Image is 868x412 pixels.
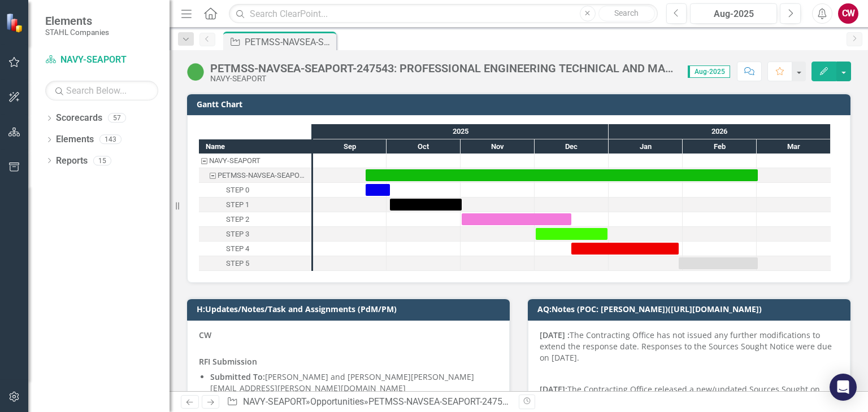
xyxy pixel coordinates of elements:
div: PETMSS-NAVSEA-SEAPORT-247543: PROFESSIONAL ENGINEERING TECHNICAL AND MANAGEMENT SUPPORT SERVICES ... [218,168,308,183]
h3: H:Updates/Notes/Task and Assignments (PdM/PM) [197,305,504,313]
a: [PERSON_NAME][EMAIL_ADDRESS][PERSON_NAME][DOMAIN_NAME] [210,371,474,393]
strong: [DATE]: [540,384,567,395]
p: The Contracting Office has not issued any further modifications to extend the response date. Resp... [540,330,839,366]
div: STEP 2 [199,212,311,227]
h3: AQ:Notes (POC: [PERSON_NAME])([URL][DOMAIN_NAME]) [537,305,845,313]
div: 143 [99,135,121,144]
div: Feb [683,139,757,154]
a: Elements [56,133,94,146]
a: Reports [56,155,88,168]
div: STEP 5 [199,256,311,271]
strong: RFI Submission [199,356,257,367]
div: Task: Start date: 2025-12-01 End date: 2025-12-31 [199,227,311,242]
div: Name [199,139,311,154]
div: Task: Start date: 2025-09-22 End date: 2025-10-02 [199,183,311,198]
div: NAVY-SEAPORT [210,74,676,83]
div: Oct [387,139,461,154]
img: Active [186,63,205,81]
div: STEP 3 [226,227,249,242]
div: PETMSS-NAVSEA-SEAPORT-247543: PROFESSIONAL ENGINEERING TECHNICAL AND MANAGEMENT SUPPORT SERVICES ... [210,62,676,74]
div: Open Intercom Messenger [830,374,857,401]
div: » » [227,396,510,409]
button: CW [838,3,858,24]
div: Task: Start date: 2025-09-22 End date: 2026-03-01 [199,168,311,183]
div: Jan [609,139,683,154]
p: The Contracting Office released a new/updated Sources Sought on [DATE]. Responses are due no late... [540,382,839,409]
div: Task: Start date: 2025-11-01 End date: 2025-12-16 [199,212,311,227]
div: Task: Start date: 2025-12-16 End date: 2026-01-30 [571,243,679,255]
div: Task: Start date: 2026-01-30 End date: 2026-03-01 [679,257,758,269]
div: Sep [313,139,387,154]
a: NAVY-SEAPORT [243,396,306,407]
a: Scorecards [56,112,102,125]
div: Nov [461,139,535,154]
div: Task: Start date: 2025-10-02 End date: 2025-11-01 [199,198,311,212]
div: STEP 4 [199,242,311,256]
img: ClearPoint Strategy [6,12,25,32]
div: NAVY-SEAPORT [209,154,261,168]
div: Task: Start date: 2025-10-02 End date: 2025-11-01 [390,199,462,211]
div: Dec [535,139,609,154]
div: 2025 [313,124,609,139]
div: NAVY-SEAPORT [199,154,311,168]
div: Task: Start date: 2025-12-01 End date: 2025-12-31 [536,228,607,240]
p: [PERSON_NAME] and [PERSON_NAME] [210,371,498,405]
div: STEP 0 [226,183,249,198]
div: STEP 4 [226,242,249,256]
span: Elements [45,14,109,28]
div: Mar [757,139,831,154]
div: PETMSS-NAVSEA-SEAPORT-247543: PROFESSIONAL ENGINEERING TECHNICAL AND MANAGEMENT SUPPORT SERVICES ... [245,35,333,49]
div: STEP 0 [199,183,311,198]
strong: Submitted To: [210,371,265,382]
small: STAHL Companies [45,28,109,37]
div: Task: NAVY-SEAPORT Start date: 2025-09-22 End date: 2025-09-23 [199,154,311,168]
span: Aug-2025 [688,65,730,78]
div: PETMSS-NAVSEA-SEAPORT-247543: PROFESSIONAL ENGINEERING TECHNICAL AND MANAGEMENT SUPPORT SERVICES ... [199,168,311,183]
div: STEP 5 [226,256,249,271]
div: STEP 2 [226,212,249,227]
button: Search [598,6,655,21]
h3: Gantt Chart [197,100,845,108]
div: STEP 1 [226,198,249,212]
strong: [DATE] : [540,330,570,340]
div: Task: Start date: 2025-11-01 End date: 2025-12-16 [462,213,571,225]
div: Task: Start date: 2026-01-30 End date: 2026-03-01 [199,256,311,271]
input: Search ClearPoint... [229,4,657,24]
div: Aug-2025 [694,7,773,21]
div: Task: Start date: 2025-09-22 End date: 2026-03-01 [366,169,758,181]
div: STEP 1 [199,198,311,212]
div: Task: Start date: 2025-09-22 End date: 2025-10-02 [366,184,390,196]
div: 57 [108,113,126,123]
a: Opportunities [310,396,364,407]
div: Task: Start date: 2025-12-16 End date: 2026-01-30 [199,242,311,256]
a: NAVY-SEAPORT [45,54,158,67]
button: Aug-2025 [690,3,777,24]
div: STEP 3 [199,227,311,242]
div: 2026 [609,124,831,139]
strong: CW [199,330,211,340]
input: Search Below... [45,81,158,100]
span: Search [614,8,639,17]
div: 15 [93,156,111,165]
